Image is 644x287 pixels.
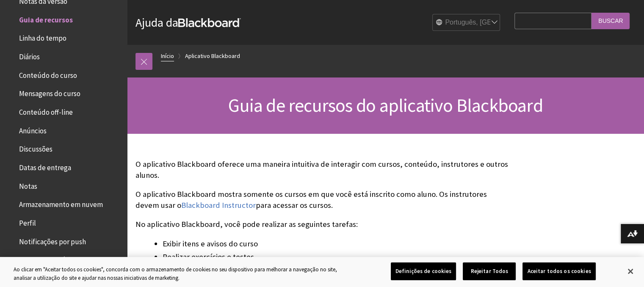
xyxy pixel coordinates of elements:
a: Blackboard Instructor [181,200,256,210]
span: Perfil [19,216,36,227]
a: Aplicativo Blackboard [185,51,240,61]
input: Buscar [591,13,630,29]
a: Ajuda daBlackboard [135,15,241,30]
span: Diários [19,50,40,61]
span: Notas [19,179,37,190]
li: Exibir itens e avisos do curso [163,238,510,250]
span: Anúncios [19,124,47,135]
a: Início [161,51,174,61]
span: Guia de recursos [19,13,73,24]
button: Fechar [621,262,640,281]
div: Ao clicar em "Aceitar todos os cookies", concorda com o armazenamento de cookies no seu dispositi... [14,265,354,282]
span: Testes e exercícios [19,253,77,265]
span: Guia de recursos do aplicativo Blackboard [228,94,542,117]
span: Conteúdo do curso [19,68,77,80]
select: Site Language Selector [433,14,500,31]
button: Definições de cookies [391,262,456,280]
span: Notificações por push [19,235,86,246]
button: Aceitar todos os cookies [522,262,595,280]
li: Realizar exercícios e testes [163,251,510,263]
p: O aplicativo Blackboard oferece uma maneira intuitiva de interagir com cursos, conteúdo, instruto... [135,159,510,181]
p: O aplicativo Blackboard mostra somente os cursos em que você está inscrito como aluno. Os instrut... [135,189,510,211]
span: Conteúdo off-line [19,105,73,116]
span: Mensagens do curso [19,87,80,98]
span: Discussões [19,142,53,154]
span: Armazenamento em nuvem [19,198,103,209]
button: Rejeitar Todos [463,262,516,280]
p: No aplicativo Blackboard, você pode realizar as seguintes tarefas: [135,219,510,230]
strong: Blackboard [178,18,241,27]
span: Linha do tempo [19,31,66,43]
span: Datas de entrega [19,160,71,172]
